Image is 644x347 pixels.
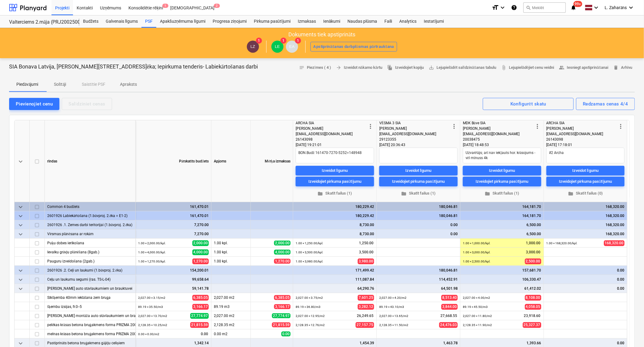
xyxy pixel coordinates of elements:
button: Izveidojiet pirkuma pasūtījumu [379,177,458,186]
div: 0.00 m2 [211,329,251,339]
span: [EMAIL_ADDRESS][DOMAIN_NAME] [379,132,436,136]
span: folder [401,191,407,196]
span: 3,166.17 [192,304,209,310]
div: 64,290.76 [296,284,374,293]
span: Arhīvu [613,64,632,71]
div: Izveidojiet pirkuma pasūtījumu [559,178,612,185]
button: Izveidot nākamo kārtu [334,63,385,72]
span: folder [485,191,490,196]
a: Naudas plūsma [344,15,381,28]
div: 168,320.00 [546,229,625,239]
small: 1.00 × 168,320.00 / kpl. [546,242,578,245]
a: Ienākumi [320,15,344,28]
span: 2,500.00 [525,259,541,264]
button: Skatīt failus (1) [463,189,541,198]
div: [PERSON_NAME] [379,126,450,131]
div: 61,412.02 [463,284,541,293]
div: 7,270.00 [138,220,209,229]
div: 180,229.42 [296,202,374,211]
span: 4,058.05 [525,304,541,310]
div: Izveidojiet pirkuma pasūtījumu [476,178,529,185]
small: 89.19 × 45.50 / m3 [463,305,488,309]
span: 1,270.00 [274,259,290,264]
div: 114,452.91 [379,275,458,284]
div: Izmaksas [294,15,320,28]
small: 2,128.35 × 12.76 / m2 [296,323,325,327]
div: 8,730.00 [296,220,374,229]
div: Ievalku grāvju plānēšana (8gab.) [47,248,133,256]
div: ARCHA SIA [296,120,367,126]
div: 0.00 [546,275,625,284]
button: Izveidojiet pirkuma pasūtījumu [463,177,541,186]
small: 2,128.35 × 10.25 / m2 [138,323,167,327]
div: 1.00 kpl. [211,257,251,266]
div: 20038475 [463,137,534,142]
a: Lejupielādēt salīdzināšanas tabulu [426,63,499,72]
span: more_vert [617,123,625,130]
small: 89.19 × 35.50 / m3 [138,305,163,309]
span: save_alt [429,65,434,70]
span: 1 [281,38,287,44]
div: Izveidojiet pirkuma pasūtījumu [308,178,361,185]
button: Skatīt failus (0) [546,189,625,198]
span: 21,815.59 [190,322,209,328]
div: 161,470.01 [138,211,209,220]
span: 3,000.00 [526,250,541,255]
span: 27,774.97 [272,313,290,318]
small: 0.00 × 0.00 / m2 [138,332,159,336]
a: Iestatījumi [420,15,447,28]
span: 24,476.03 [439,322,458,328]
span: 6,385.05 [192,295,209,301]
button: Arhīvu [611,63,635,72]
span: arrow_forward [336,65,341,70]
div: 0.00 [379,220,458,229]
div: 111,087.84 [296,275,374,284]
div: Ceļu un laukumu segumi (ras. TS-L-04) [47,275,133,284]
span: Iesniegt apstiprināšanai [559,64,609,71]
span: 21,815.59 [272,322,290,327]
div: Pirkuma pasūtījumi [250,15,294,28]
div: 0.00 [379,229,458,239]
span: more_vert [534,123,541,130]
button: Skatīt failus (1) [296,189,374,198]
div: [PERSON_NAME] [546,126,617,131]
div: 0.00 [546,266,625,275]
div: 59,141.78 [138,284,209,293]
small: 2,027.00 × 12.95 / m2 [296,314,325,318]
small: 1.00 × 3,000.00 / kpl. [463,251,490,254]
div: ARCHA SIA [546,120,617,126]
span: 1 [295,38,301,44]
small: 2,128.35 × 11.90 / m2 [463,323,492,327]
button: Izveidot līgumu [379,166,458,175]
div: [DATE] 20:36:43 [379,142,458,148]
div: 29123355 [379,137,450,142]
span: 3,166.17 [274,304,290,309]
div: Betona bruģakmens auto stāvlaukumiem un brauktuvei [47,284,133,293]
a: Galvenais līgums [102,15,141,28]
span: 8,108.00 [525,295,541,301]
div: Pauguru izveidošana (2gab.) [47,257,133,265]
div: 180,046.81 [379,211,458,220]
span: [EMAIL_ADDRESS][DOMAIN_NAME] [296,132,353,136]
div: Budžets [79,15,102,28]
div: Konfigurēt skatu [510,100,546,108]
span: LE [275,44,280,49]
div: 180,046.81 [379,266,458,275]
a: Analytics [396,15,420,28]
button: Izveidojiet kopiju [385,63,426,72]
span: keyboard_arrow_down [17,222,24,229]
span: people_alt [559,65,565,70]
div: Izveidot līgumu [489,167,515,174]
div: Apakšuzņēmuma līgumi [156,15,209,28]
small: 1.00 × 3,500.00 / kpl. [296,251,323,254]
div: Pievienojiet cenu [16,100,53,108]
div: Betona bruģakmeņa montāža auto stāvlaukumiem un brauktuvei 80mm [47,311,133,320]
small: 2,027.00 × 13.65 / m2 [379,314,408,318]
div: 106,330.47 [463,275,541,284]
div: 89.19 m3 [211,302,251,311]
div: Valterciems 2.māja (PRJ2002500) - 2601936 [9,19,72,25]
button: Konfigurēt skatu [483,98,574,110]
a: PSF [141,15,156,28]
